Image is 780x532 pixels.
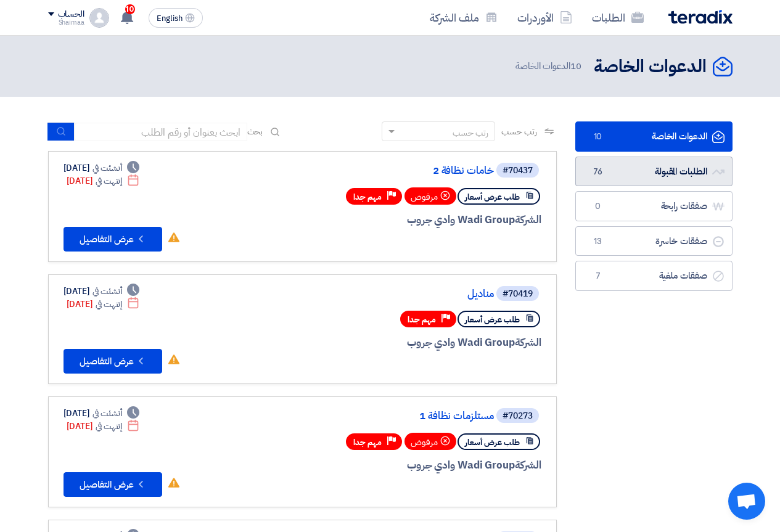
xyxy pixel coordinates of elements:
[503,290,533,298] div: #70419
[503,166,533,175] div: #70437
[67,174,140,187] div: [DATE]
[247,165,494,176] a: خامات نظافة 2
[515,212,541,227] span: الشركة
[668,10,733,24] img: Teradix logo
[64,162,140,174] div: [DATE]
[247,289,494,300] a: مناديل
[465,436,520,448] span: طلب عرض أسعار
[501,125,536,138] span: رتب حسب
[591,166,606,178] span: 76
[353,191,382,203] span: مهم جدا
[575,157,733,187] a: الطلبات المقبولة76
[515,457,541,473] span: الشركة
[89,8,109,28] img: profile_test.png
[453,126,488,139] div: رتب حسب
[125,4,135,14] span: 10
[92,162,122,174] span: أنشئت في
[64,349,162,374] button: عرض التفاصيل
[408,314,436,325] span: مهم جدا
[591,270,606,282] span: 7
[92,285,122,298] span: أنشئت في
[67,420,140,433] div: [DATE]
[465,191,520,203] span: طلب عرض أسعار
[96,174,122,187] span: إنتهت في
[245,457,541,473] div: Wadi Group وادي جروب
[515,59,583,73] span: الدعوات الخاصة
[570,59,581,73] span: 10
[515,335,541,350] span: الشركة
[591,131,606,143] span: 10
[594,55,707,79] h2: الدعوات الخاصة
[64,472,162,497] button: عرض التفاصيل
[149,8,203,28] button: English
[64,227,162,252] button: عرض التفاصيل
[404,187,456,205] div: مرفوض
[92,407,122,420] span: أنشئت في
[64,407,140,420] div: [DATE]
[58,9,84,20] div: الحساب
[245,335,541,351] div: Wadi Group وادي جروب
[67,298,140,311] div: [DATE]
[575,191,733,221] a: صفقات رابحة0
[465,314,520,325] span: طلب عرض أسعار
[503,412,533,420] div: #70273
[96,298,122,311] span: إنتهت في
[582,3,654,32] a: الطلبات
[353,436,382,448] span: مهم جدا
[575,261,733,291] a: صفقات ملغية7
[96,420,122,433] span: إنتهت في
[64,285,140,298] div: [DATE]
[48,19,84,26] div: Shaimaa
[245,212,541,228] div: Wadi Group وادي جروب
[575,226,733,256] a: صفقات خاسرة13
[247,125,263,138] span: بحث
[575,121,733,152] a: الدعوات الخاصة10
[157,14,183,23] span: English
[420,3,507,32] a: ملف الشركة
[728,483,765,520] div: Open chat
[591,235,606,248] span: 13
[591,200,606,213] span: 0
[404,433,456,450] div: مرفوض
[507,3,582,32] a: الأوردرات
[75,123,247,141] input: ابحث بعنوان أو رقم الطلب
[247,411,494,422] a: مستلزمات نظافة 1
